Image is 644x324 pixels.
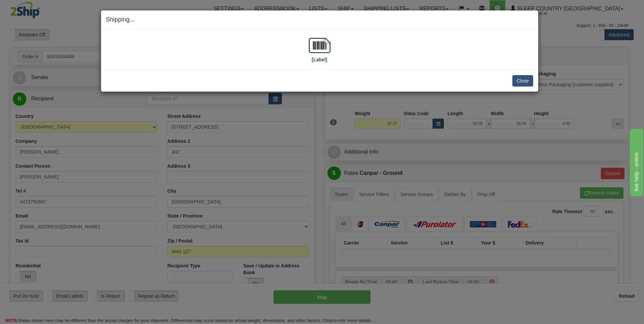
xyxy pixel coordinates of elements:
div: live help - online [5,4,62,12]
a: [Label] [309,42,330,62]
img: barcode.jpg [309,35,330,56]
label: [Label] [312,56,327,63]
span: Shipping... [106,16,135,23]
button: Close [512,75,533,87]
iframe: chat widget [629,128,643,196]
